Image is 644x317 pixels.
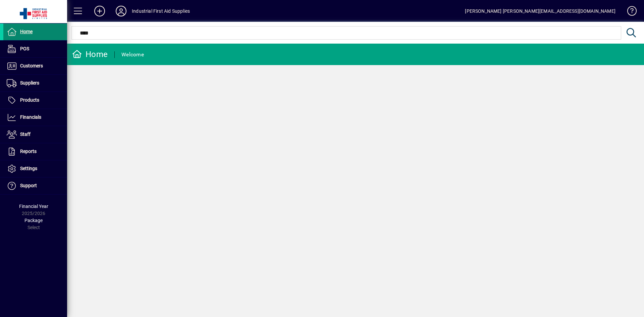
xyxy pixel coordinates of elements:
div: [PERSON_NAME] [PERSON_NAME][EMAIL_ADDRESS][DOMAIN_NAME] [465,6,615,16]
a: Products [3,92,67,109]
a: Knowledge Base [622,1,636,23]
span: Suppliers [20,80,39,86]
div: Industrial First Aid Supplies [132,6,190,16]
span: Package [24,218,43,223]
span: Support [20,183,37,188]
a: Settings [3,160,67,177]
a: Staff [3,126,67,143]
a: Suppliers [3,75,67,92]
span: Products [20,97,39,103]
span: Home [20,29,33,34]
a: Financials [3,109,67,126]
a: Support [3,177,67,194]
span: Staff [20,131,31,137]
div: Home [72,49,108,60]
a: Customers [3,58,67,74]
span: Financial Year [19,204,48,209]
div: Welcome [121,49,144,60]
span: Financials [20,114,41,120]
button: Add [89,5,110,17]
span: Customers [20,63,43,68]
a: Reports [3,143,67,160]
span: POS [20,46,29,51]
span: Reports [20,149,37,154]
a: POS [3,41,67,57]
span: Settings [20,166,37,171]
button: Profile [110,5,132,17]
